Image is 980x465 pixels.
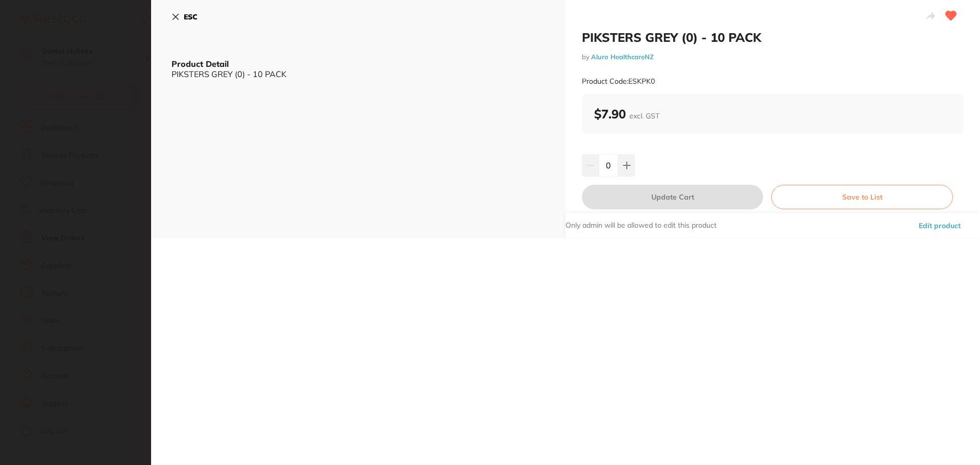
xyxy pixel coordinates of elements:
button: ESC [171,8,198,26]
h2: PIKSTERS GREY (0) - 10 PACK [582,30,964,45]
small: Product Code: ESKPK0 [582,77,655,86]
div: PIKSTERS GREY (0) - 10 PACK [171,69,545,79]
p: Only admin will be allowed to edit this product [566,221,717,231]
b: Product Detail [171,59,229,69]
span: excl. GST [629,111,659,120]
small: by [582,53,964,61]
button: Save to List [771,185,953,209]
b: $7.90 [594,106,659,121]
b: ESC [184,12,198,21]
a: Aluro HealthcareNZ [591,53,654,61]
button: Edit product [916,213,964,238]
button: Update Cart [582,185,763,209]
